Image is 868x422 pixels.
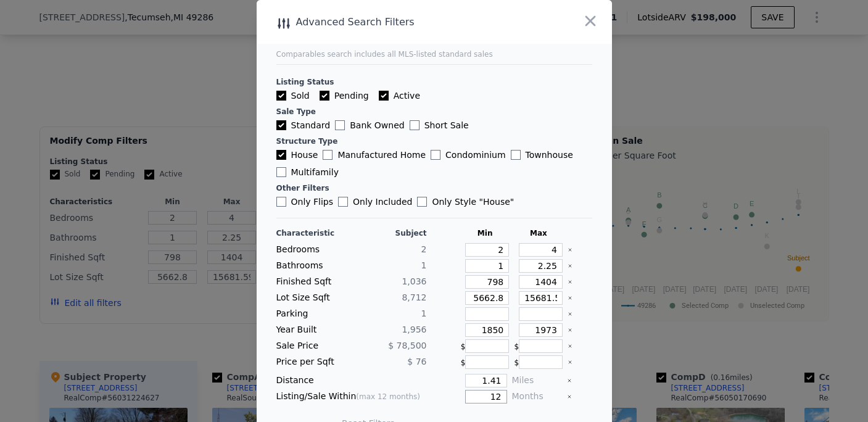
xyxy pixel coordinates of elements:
input: Bank Owned [335,120,345,130]
div: Subject [354,228,427,238]
label: Manufactured Home [323,149,426,161]
div: Parking [276,307,349,321]
button: Clear [568,247,572,252]
input: Pending [320,91,329,101]
div: Months [512,390,562,403]
label: Active [379,89,420,102]
span: $ 78,500 [388,341,426,350]
input: Active [379,91,389,101]
button: Clear [568,312,572,316]
div: Min [461,228,510,238]
label: Bank Owned [335,119,404,131]
label: Only Flips [276,196,334,208]
button: Clear [568,263,572,268]
label: Only Included [338,196,412,208]
input: Sold [276,91,286,101]
div: Max [515,228,563,238]
label: Multifamily [276,166,339,178]
div: Bathrooms [276,259,349,273]
div: Characteristic [276,228,349,238]
div: Sale Type [276,107,592,117]
label: Townhouse [511,149,573,161]
div: Listing Status [276,77,592,87]
span: $ 76 [407,357,426,366]
div: Sale Price [276,339,349,353]
div: $ [461,355,510,369]
div: Price per Sqft [276,355,349,369]
div: Year Built [276,323,349,337]
div: Finished Sqft [276,275,349,289]
div: Miles [512,374,562,387]
div: $ [515,355,563,369]
span: 1,036 [402,276,426,286]
input: Only Included [338,197,348,207]
button: Clear [568,344,572,349]
span: 8,712 [402,292,426,302]
span: 1,956 [402,325,426,334]
span: 2 [421,244,427,254]
input: House [276,150,286,160]
button: Clear [568,360,572,365]
input: Only Flips [276,197,286,207]
input: Condominium [431,150,440,160]
div: Other Filters [276,183,592,193]
div: Bedrooms [276,243,349,257]
label: Condominium [431,149,505,161]
div: Comparables search includes all MLS-listed standard sales [276,49,592,59]
div: Lot Size Sqft [276,291,349,305]
div: Advanced Search Filters [257,14,541,31]
span: (max 12 months) [356,392,420,401]
button: Clear [567,394,572,399]
button: Clear [568,279,572,284]
label: Sold [276,89,310,102]
label: Standard [276,119,331,131]
input: Multifamily [276,167,286,177]
div: Distance [276,374,427,387]
span: 1 [421,308,427,318]
label: Pending [320,89,369,102]
input: Only Style "House" [417,197,427,207]
button: Clear [568,328,572,333]
label: Short Sale [410,119,469,131]
label: Only Style " House " [417,196,514,208]
div: Structure Type [276,136,592,146]
div: Listing/Sale Within [276,390,427,403]
label: House [276,149,318,161]
button: Clear [568,296,572,300]
input: Townhouse [511,150,521,160]
span: 1 [421,260,427,270]
input: Manufactured Home [323,150,333,160]
button: Clear [567,378,572,383]
input: Short Sale [410,120,420,130]
div: $ [515,339,563,353]
div: $ [461,339,510,353]
input: Standard [276,120,286,130]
